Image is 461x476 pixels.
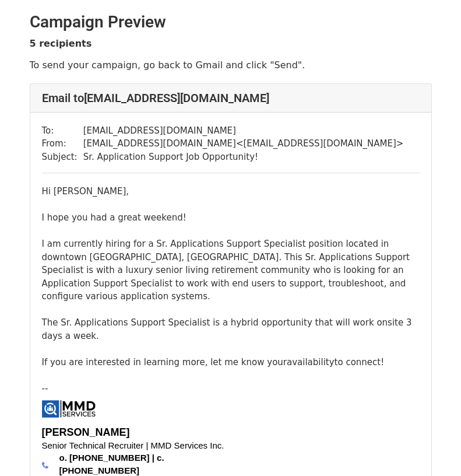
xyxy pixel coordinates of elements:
[42,225,420,303] div: I am currently hiring for a Sr. Applications Support Specialist position located in downtown [GEO...
[59,453,164,476] b: o. [PHONE_NUMBER] | c. [PHONE_NUMBER]
[30,59,432,71] p: To send your campaign, go back to Gmail and click "Send".
[83,150,404,164] td: Sr. Application Support Job Opportunity!
[30,12,432,32] h2: Campaign Preview
[42,426,130,438] span: [PERSON_NAME]
[83,137,404,150] td: [EMAIL_ADDRESS][DOMAIN_NAME] < [EMAIL_ADDRESS][DOMAIN_NAME] >
[42,185,420,198] div: Hi [PERSON_NAME],
[83,124,404,138] td: [EMAIL_ADDRESS][DOMAIN_NAME]
[42,91,420,105] h4: Email to [EMAIL_ADDRESS][DOMAIN_NAME]
[42,211,420,225] div: I hope you had a great weekend!
[42,462,48,468] img: phone-icon-2x.png
[42,383,48,394] span: --
[42,356,420,369] div: If you are interested in learning more, let me know your to connect!
[42,150,83,164] td: Subject:
[30,38,92,49] strong: 5 recipients
[287,357,335,367] span: availability
[42,440,224,450] span: Senior Technical Recruiter | MMD Services Inc.
[42,395,98,423] img: AIorK4zbHGbtIof2Sh17lmiJyUkLSEiOEpzg_lgPlJHNIaYVCPQcTtDM507DnSRVJdIpnJ3Lhlxv-fMahVU0
[42,124,83,138] td: To:
[42,316,420,342] div: The Sr. Applications Support Specialist is a hybrid opportunity that will work onsite 3 days a week.
[42,137,83,150] td: From:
